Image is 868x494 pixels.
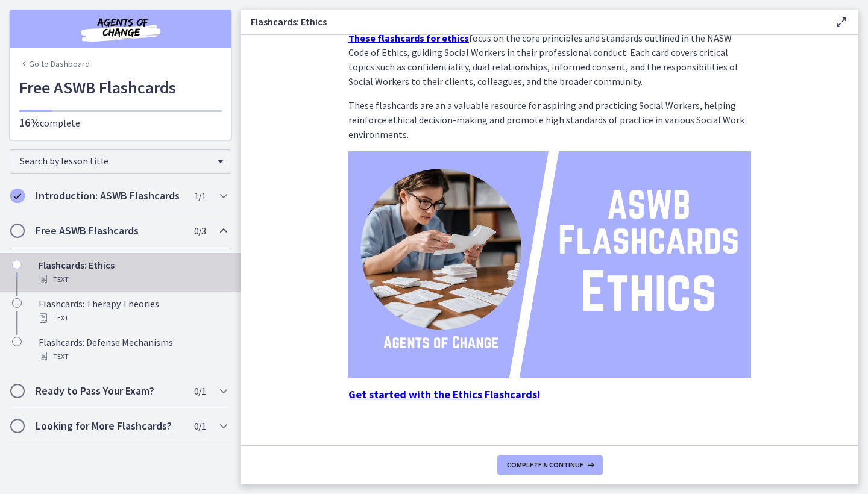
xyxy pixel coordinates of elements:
span: 0 / 1 [194,419,206,433]
span: 16% [19,116,40,130]
span: 0 / 1 [194,384,206,398]
h1: Free ASWB Flashcards [19,75,222,100]
h2: Looking for More Flashcards? [36,419,183,433]
div: Text [39,311,227,325]
img: Agents of Change Social Work Test Prep [48,14,193,43]
div: Flashcards: Defense Mechanisms [39,335,227,364]
h2: Free ASWB Flashcards [36,224,183,238]
p: These flashcards are an a valuable resource for aspiring and practicing Social Workers, helping r... [348,98,751,142]
span: Search by lesson title [20,155,212,167]
a: Go to Dashboard [19,58,90,70]
span: 0 / 3 [194,224,206,238]
button: Complete & continue [497,455,603,475]
strong: Get started with the Ethics Flashcards! [348,387,540,401]
p: complete [19,116,222,130]
div: Text [39,272,227,287]
a: Get started with the Ethics Flashcards! [348,389,540,401]
img: ASWB_Flashcards_Ethics.png [348,151,751,378]
p: focus on the core principles and standards outlined in the NASW Code of Ethics, guiding Social Wo... [348,31,751,89]
span: Complete & continue [507,460,583,470]
a: These flashcards for ethics [348,32,469,44]
span: 1 / 1 [194,189,206,203]
div: Flashcards: Therapy Theories [39,296,227,325]
h2: Ready to Pass Your Exam? [36,384,183,398]
div: Flashcards: Ethics [39,258,227,287]
h3: Flashcards: Ethics [251,14,815,29]
div: Search by lesson title [10,149,231,174]
i: Completed [10,189,25,203]
h2: Introduction: ASWB Flashcards [36,189,183,203]
div: Text [39,349,227,364]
